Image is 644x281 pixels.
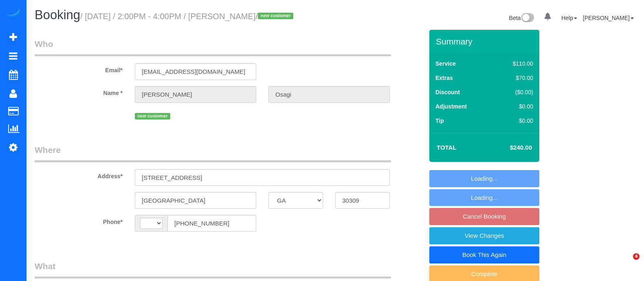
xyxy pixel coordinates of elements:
[436,37,535,46] h3: Summary
[435,88,460,96] label: Discount
[335,192,390,209] input: Zip Code*
[268,86,390,103] input: Last Name*
[167,215,256,232] input: Phone*
[35,38,391,56] legend: Who
[29,169,129,180] label: Address*
[429,246,539,263] a: Book This Again
[561,15,577,21] a: Help
[5,8,21,20] img: Automaid Logo
[583,15,634,21] a: [PERSON_NAME]
[509,15,534,21] a: Beta
[256,12,296,21] span: /
[495,88,533,96] div: ($0.00)
[486,144,532,151] h4: $240.00
[35,8,80,22] span: Booking
[616,253,636,273] iframe: Intercom live chat
[135,192,256,209] input: City*
[495,102,533,111] div: $0.00
[29,215,129,226] label: Phone*
[429,227,539,244] a: View Changes
[29,86,129,97] label: Name *
[435,74,453,82] label: Extras
[135,86,256,103] input: First Name*
[435,102,467,111] label: Adjustment
[495,74,533,82] div: $70.00
[35,144,391,162] legend: Where
[435,60,456,68] label: Service
[135,113,170,119] span: new customer
[495,60,533,68] div: $110.00
[521,13,534,24] img: New interface
[437,144,457,151] strong: Total
[495,117,533,125] div: $0.00
[633,253,640,260] span: 4
[29,63,129,74] label: Email*
[135,63,256,80] input: Email*
[258,13,293,19] span: new customer
[435,117,444,125] label: Tip
[35,260,391,279] legend: What
[80,12,296,21] small: / [DATE] / 2:00PM - 4:00PM / [PERSON_NAME]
